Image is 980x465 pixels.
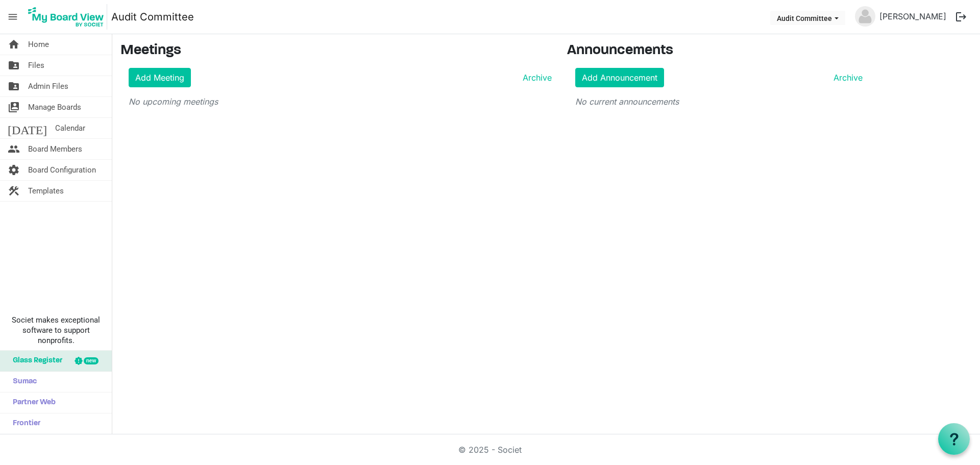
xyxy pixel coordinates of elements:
span: Admin Files [28,76,68,96]
span: Home [28,34,49,55]
span: [DATE] [8,118,47,138]
span: Board Members [28,139,82,159]
span: Societ makes exceptional software to support nonprofits. [5,315,107,346]
span: home [8,34,20,55]
h3: Meetings [120,42,552,60]
button: logout [950,6,972,28]
a: Archive [829,71,863,84]
span: menu [3,7,22,27]
a: My Board View Logo [25,4,111,30]
span: Files [28,55,44,76]
span: Sumac [8,372,37,392]
span: switch_account [8,97,20,117]
button: Audit Committee dropdownbutton [770,11,845,25]
a: Add Announcement [575,68,664,87]
p: No current announcements [575,95,863,108]
img: My Board View Logo [25,4,107,30]
div: new [84,357,99,364]
span: Templates [28,181,64,201]
span: Partner Web [8,393,56,413]
a: © 2025 - Societ [458,445,522,455]
p: No upcoming meetings [129,95,552,108]
span: Board Configuration [28,160,96,180]
a: [PERSON_NAME] [875,6,950,27]
h3: Announcements [567,42,871,60]
span: settings [8,160,20,180]
img: no-profile-picture.svg [855,6,875,27]
span: folder_shared [8,76,20,96]
a: Audit Committee [111,7,194,27]
span: Manage Boards [28,97,81,117]
span: folder_shared [8,55,20,76]
span: Frontier [8,413,40,434]
a: Add Meeting [129,68,191,87]
span: Glass Register [8,351,62,371]
a: Archive [519,71,552,84]
span: people [8,139,20,159]
span: Calendar [55,118,85,138]
span: construction [8,181,20,201]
